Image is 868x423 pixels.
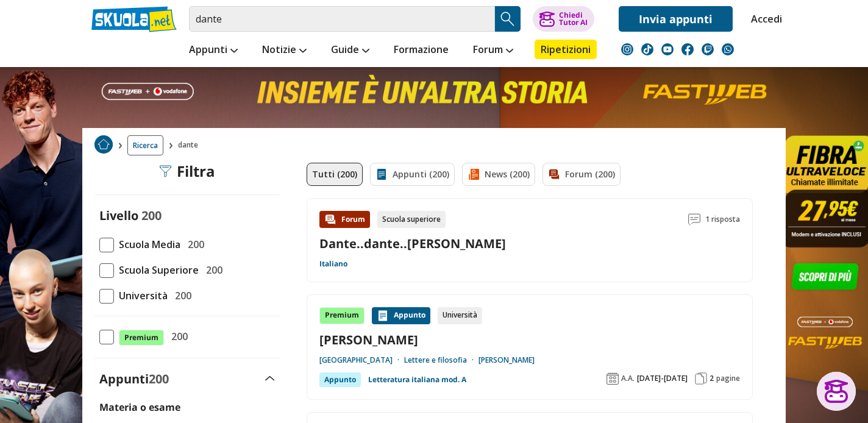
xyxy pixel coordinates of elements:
[319,307,365,324] div: Premium
[372,307,430,324] div: Appunto
[621,374,635,383] span: A.A.
[559,12,588,26] div: Chiedi Tutor AI
[189,6,495,32] input: Cerca appunti, riassunti o versioni
[535,40,597,59] a: Ripetizioni
[377,211,446,228] div: Scuola superiore
[170,288,191,304] span: 200
[141,207,162,224] span: 200
[319,355,404,365] a: [GEOGRAPHIC_DATA]
[710,374,714,383] span: 2
[319,235,506,252] a: Dante..dante..[PERSON_NAME]
[99,400,180,414] label: Materia o esame
[265,376,275,381] img: Apri e chiudi sezione
[438,307,482,324] div: Università
[307,163,363,186] a: Tutti (200)
[94,135,113,154] img: Home
[186,40,241,62] a: Appunti
[149,371,169,387] span: 200
[478,355,535,365] a: [PERSON_NAME]
[661,43,674,55] img: youtube
[468,168,480,180] img: News filtro contenuto
[319,211,370,228] div: Forum
[637,374,688,383] span: [DATE]-[DATE]
[607,372,619,385] img: Anno accademico
[377,310,389,322] img: Appunti contenuto
[201,262,222,278] span: 200
[702,43,714,55] img: twitch
[688,213,700,226] img: Commenti lettura
[621,43,633,55] img: instagram
[391,40,452,62] a: Formazione
[160,163,215,180] div: Filtra
[375,168,388,180] img: Appunti filtro contenuto
[328,40,372,62] a: Guide
[178,135,203,155] span: dante
[495,6,521,32] button: Search Button
[548,168,560,180] img: Forum filtro contenuto
[324,213,336,226] img: Forum contenuto
[127,135,163,155] a: Ricerca
[160,165,172,177] img: Filtra filtri mobile
[751,6,777,32] a: Accedi
[533,6,594,32] button: ChiediTutor AI
[99,207,138,224] label: Livello
[114,288,168,304] span: Università
[183,236,204,252] span: 200
[681,43,694,55] img: facebook
[370,163,455,186] a: Appunti (200)
[499,10,517,28] img: Cerca appunti, riassunti o versioni
[716,374,740,383] span: pagine
[404,355,478,365] a: Lettere e filosofia
[319,332,740,348] a: [PERSON_NAME]
[119,330,164,346] span: Premium
[99,371,169,387] label: Appunti
[641,43,653,55] img: tiktok
[114,236,180,252] span: Scuola Media
[722,43,734,55] img: WhatsApp
[114,262,199,278] span: Scuola Superiore
[94,135,113,155] a: Home
[166,329,188,344] span: 200
[319,259,347,269] a: Italiano
[319,372,361,387] div: Appunto
[695,372,707,385] img: Pagine
[259,40,310,62] a: Notizie
[470,40,516,62] a: Forum
[705,211,740,228] span: 1 risposta
[368,372,466,387] a: Letteratura italiana mod. A
[542,163,621,186] a: Forum (200)
[619,6,733,32] a: Invia appunti
[462,163,535,186] a: News (200)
